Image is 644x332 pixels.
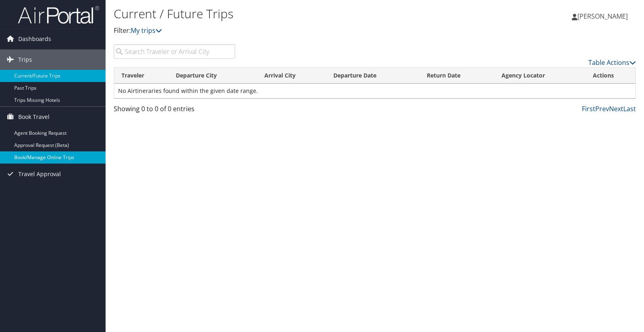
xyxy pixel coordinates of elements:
th: Return Date: activate to sort column ascending [419,68,494,84]
span: [PERSON_NAME] [577,12,628,21]
a: Table Actions [588,58,636,67]
input: Search Traveler or Arrival City [114,44,235,59]
img: airportal-logo.png [18,5,99,24]
td: No Airtineraries found within the given date range. [114,84,635,98]
th: Traveler: activate to sort column ascending [114,68,169,84]
a: Next [609,104,623,113]
p: Filter: [114,26,462,36]
a: Prev [595,104,609,113]
a: [PERSON_NAME] [572,4,636,28]
th: Actions [586,68,635,84]
th: Departure Date: activate to sort column descending [326,68,419,84]
span: Travel Approval [18,164,61,184]
th: Arrival City: activate to sort column ascending [257,68,326,84]
th: Agency Locator: activate to sort column ascending [494,68,586,84]
span: Book Travel [18,107,50,127]
span: Dashboards [18,29,51,49]
a: First [582,104,595,113]
h1: Current / Future Trips [114,5,462,22]
th: Departure City: activate to sort column ascending [169,68,257,84]
a: My trips [131,26,162,35]
a: Last [623,104,636,113]
span: Trips [18,50,32,70]
div: Showing 0 to 0 of 0 entries [114,104,235,118]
